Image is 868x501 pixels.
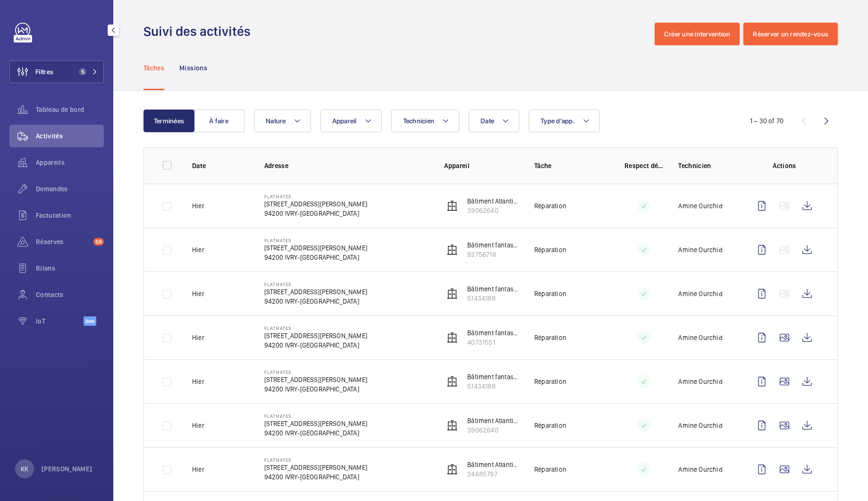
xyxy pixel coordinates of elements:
[264,161,430,170] p: Adresse
[534,421,566,430] p: Réparation
[143,63,164,73] p: Tâches
[467,284,519,294] p: Bâtiment fantasia 1 droit
[264,194,367,199] p: FLATMATES
[447,420,458,431] img: elevator.svg
[264,209,367,218] p: 94200 IVRY-[GEOGRAPHIC_DATA]
[320,110,382,132] button: Appareil
[447,376,458,387] img: elevator.svg
[534,245,566,255] p: Réparation
[264,297,367,306] p: 94200 IVRY-[GEOGRAPHIC_DATA]
[36,316,84,326] span: IoT
[143,23,256,40] h1: Suivi des activités
[254,110,311,132] button: Nature
[264,253,367,262] p: 94200 IVRY-[GEOGRAPHIC_DATA]
[79,68,86,76] span: 5
[264,384,367,394] p: 94200 IVRY-[GEOGRAPHIC_DATA]
[444,161,519,170] p: Appareil
[264,287,367,297] p: [STREET_ADDRESS][PERSON_NAME]
[447,332,458,343] img: elevator.svg
[750,116,784,126] div: 1 – 30 of 70
[264,375,367,384] p: [STREET_ADDRESS][PERSON_NAME]
[42,464,93,474] p: [PERSON_NAME]
[264,472,367,482] p: 94200 IVRY-[GEOGRAPHIC_DATA]
[35,67,53,76] span: Filtres
[467,460,519,469] p: Bâtiment Atlantis gauche
[534,201,566,211] p: Réparation
[467,372,519,382] p: Bâtiment fantasia 1 droit
[467,425,519,435] p: 39062640
[678,421,722,430] p: Amine Ourchid
[467,382,519,391] p: 51434188
[264,369,367,375] p: FLATMATES
[264,419,367,428] p: [STREET_ADDRESS][PERSON_NAME]
[534,333,566,342] p: Réparation
[534,465,566,474] p: Réparation
[467,206,519,215] p: 39062640
[467,338,519,347] p: 40731551
[447,464,458,475] img: elevator.svg
[264,428,367,438] p: 94200 IVRY-[GEOGRAPHIC_DATA]
[93,238,104,246] span: 58
[36,263,104,273] span: Bilans
[264,325,367,331] p: FLATMATES
[21,464,28,474] p: KK
[467,469,519,479] p: 24685797
[264,243,367,253] p: [STREET_ADDRESS][PERSON_NAME]
[179,63,207,73] p: Missions
[743,23,838,45] button: Réserver un rendez-vous
[678,465,722,474] p: Amine Ourchid
[447,288,458,299] img: elevator.svg
[678,377,722,386] p: Amine Ourchid
[264,281,367,287] p: FLATMATES
[534,377,566,386] p: Réparation
[534,289,566,298] p: Réparation
[678,289,722,298] p: Amine Ourchid
[192,465,204,474] p: Hier
[534,161,609,170] p: Tâche
[192,245,204,255] p: Hier
[192,289,204,298] p: Hier
[678,333,722,342] p: Amine Ourchid
[36,158,104,167] span: Appareils
[391,110,460,132] button: Technicien
[678,161,735,170] p: Technicien
[447,244,458,255] img: elevator.svg
[540,117,575,125] span: Type d'app.
[194,110,244,132] button: À faire
[264,340,367,350] p: 94200 IVRY-[GEOGRAPHIC_DATA]
[143,110,194,132] button: Terminées
[264,199,367,209] p: [STREET_ADDRESS][PERSON_NAME]
[469,110,519,132] button: Date
[332,117,357,125] span: Appareil
[192,161,249,170] p: Date
[36,105,104,114] span: Tableau de bord
[264,413,367,419] p: FLATMATES
[36,211,104,220] span: Facturation
[266,117,286,125] span: Nature
[264,331,367,340] p: [STREET_ADDRESS][PERSON_NAME]
[467,240,519,250] p: Bâtiment fantasia 2 gauche
[264,463,367,472] p: [STREET_ADDRESS][PERSON_NAME]
[84,316,96,326] span: Beta
[36,131,104,141] span: Activités
[447,200,458,212] img: elevator.svg
[655,23,740,45] button: Créer une intervention
[192,421,204,430] p: Hier
[36,237,90,246] span: Réserves
[750,161,818,170] p: Actions
[467,416,519,425] p: Bâtiment Atlantis droit
[467,196,519,206] p: Bâtiment Atlantis droit
[529,110,600,132] button: Type d'app.
[467,250,519,259] p: 92756718
[9,60,104,83] button: Filtres5
[264,457,367,463] p: FLATMATES
[192,201,204,211] p: Hier
[678,245,722,255] p: Amine Ourchid
[192,377,204,386] p: Hier
[624,161,663,170] p: Respect délai
[36,184,104,194] span: Demandes
[192,333,204,342] p: Hier
[403,117,435,125] span: Technicien
[678,201,722,211] p: Amine Ourchid
[480,117,494,125] span: Date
